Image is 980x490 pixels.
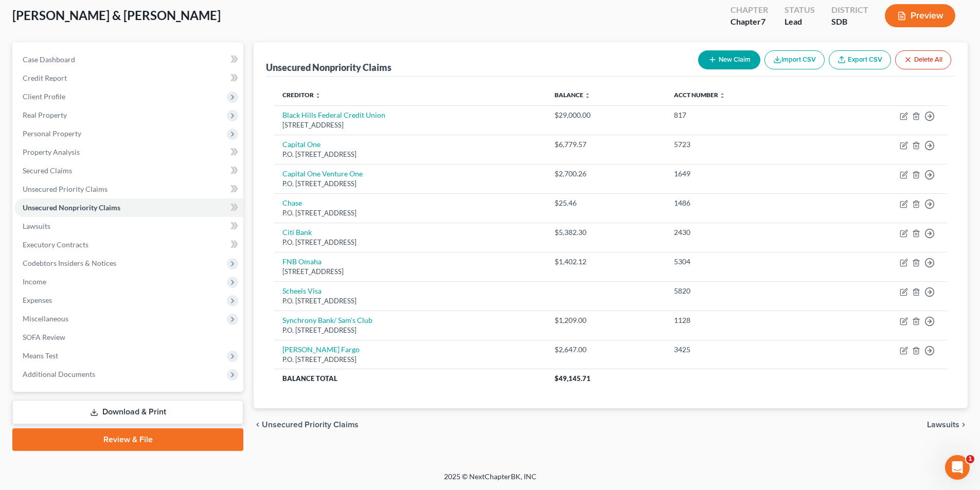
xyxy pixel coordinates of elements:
[674,227,812,238] div: 2430
[730,4,768,16] div: Chapter
[764,50,825,69] button: Import CSV
[555,315,657,325] div: $1,209.00
[12,428,243,451] a: Review & File
[315,93,321,99] i: unfold_more
[14,235,243,254] a: Executory Contracts
[674,110,812,120] div: 817
[674,344,812,355] div: 3425
[23,259,116,267] span: Codebtors Insiders & Notices
[698,50,760,69] button: New Claim
[785,16,815,28] div: Lead
[885,4,955,27] button: Preview
[282,325,538,335] div: P.O. [STREET_ADDRESS]
[927,421,968,429] button: Lawsuits chevron_right
[254,421,359,429] button: chevron_left Unsecured Priority Claims
[14,180,243,198] a: Unsecured Priority Claims
[927,421,959,429] span: Lawsuits
[730,16,768,28] div: Chapter
[282,208,538,218] div: P.O. [STREET_ADDRESS]
[555,344,657,355] div: $2,647.00
[14,143,243,161] a: Property Analysis
[282,286,322,295] a: Scheels Visa
[674,139,812,150] div: 5723
[282,179,538,189] div: P.O. [STREET_ADDRESS]
[14,328,243,347] a: SOFA Review
[282,355,538,365] div: P.O. [STREET_ADDRESS]
[674,286,812,296] div: 5820
[23,296,52,304] span: Expenses
[23,55,75,64] span: Case Dashboard
[12,8,221,23] span: [PERSON_NAME] & [PERSON_NAME]
[282,296,538,306] div: P.O. [STREET_ADDRESS]
[555,374,591,383] span: $49,145.71
[14,198,243,217] a: Unsecured Nonpriority Claims
[14,161,243,180] a: Secured Claims
[282,150,538,159] div: P.O. [STREET_ADDRESS]
[282,111,385,119] a: Black Hills Federal Credit Union
[282,228,312,237] a: Citi Bank
[282,257,322,266] a: FNB Omaha
[23,277,46,286] span: Income
[761,16,765,26] span: 7
[262,421,359,429] span: Unsecured Priority Claims
[674,169,812,179] div: 1649
[584,93,591,99] i: unfold_more
[197,471,783,490] div: 2025 © NextChapterBK, INC
[23,240,88,249] span: Executory Contracts
[282,91,321,99] a: Creditor unfold_more
[254,421,262,429] i: chevron_left
[282,267,538,277] div: [STREET_ADDRESS]
[895,50,951,69] button: Delete All
[719,93,725,99] i: unfold_more
[674,91,725,99] a: Acct Number unfold_more
[23,148,80,156] span: Property Analysis
[274,369,546,388] th: Balance Total
[555,227,657,238] div: $5,382.30
[945,455,970,480] iframe: Intercom live chat
[674,198,812,208] div: 1486
[555,257,657,267] div: $1,402.12
[282,238,538,247] div: P.O. [STREET_ADDRESS]
[555,169,657,179] div: $2,700.26
[674,315,812,325] div: 1128
[23,92,65,101] span: Client Profile
[23,185,108,193] span: Unsecured Priority Claims
[555,91,591,99] a: Balance unfold_more
[23,203,120,212] span: Unsecured Nonpriority Claims
[266,61,391,74] div: Unsecured Nonpriority Claims
[555,139,657,150] div: $6,779.57
[966,455,974,463] span: 1
[23,111,67,119] span: Real Property
[23,314,68,323] span: Miscellaneous
[14,217,243,235] a: Lawsuits
[23,370,95,378] span: Additional Documents
[282,198,302,207] a: Chase
[23,74,67,82] span: Credit Report
[23,129,81,138] span: Personal Property
[674,257,812,267] div: 5304
[282,316,372,324] a: Synchrony Bank/ Sam's Club
[959,421,968,429] i: chevron_right
[14,69,243,87] a: Credit Report
[23,166,72,175] span: Secured Claims
[282,345,360,354] a: [PERSON_NAME] Fargo
[831,4,868,16] div: District
[282,120,538,130] div: [STREET_ADDRESS]
[282,169,363,178] a: Capital One Venture One
[555,198,657,208] div: $25.46
[12,400,243,424] a: Download & Print
[785,4,815,16] div: Status
[23,351,58,360] span: Means Test
[14,50,243,69] a: Case Dashboard
[23,222,50,230] span: Lawsuits
[282,140,320,149] a: Capital One
[23,333,65,341] span: SOFA Review
[555,110,657,120] div: $29,000.00
[831,16,868,28] div: SDB
[829,50,891,69] a: Export CSV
